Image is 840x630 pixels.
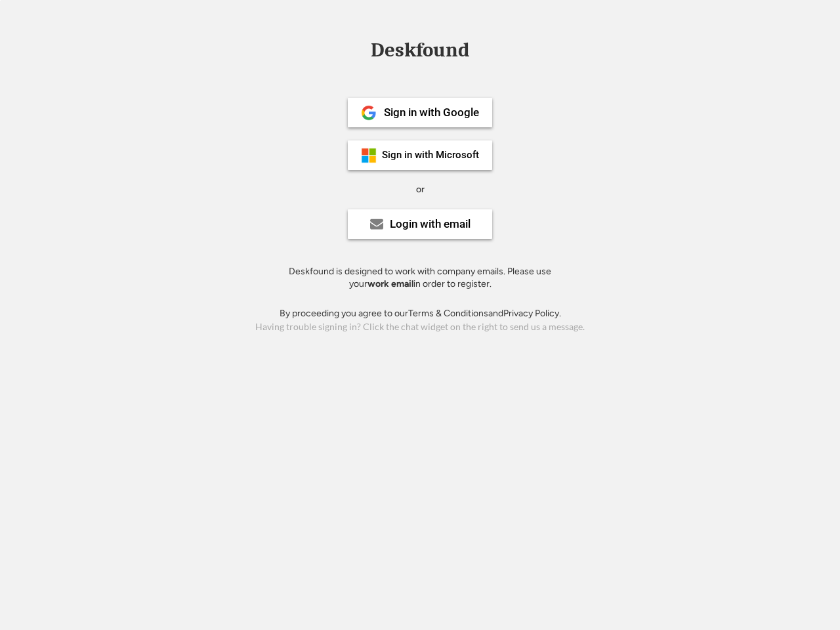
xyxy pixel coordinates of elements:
div: Deskfound [364,40,476,60]
div: Deskfound is designed to work with company emails. Please use your in order to register. [272,265,568,291]
strong: work email [367,278,413,289]
div: By proceeding you agree to our and [280,307,561,320]
a: Terms & Conditions [408,308,488,319]
div: Sign in with Google [384,107,479,118]
div: Login with email [390,219,471,230]
img: 1024px-Google__G__Logo.svg.png [361,105,377,121]
a: Privacy Policy. [503,308,561,319]
div: or [416,183,425,196]
div: Sign in with Microsoft [382,150,479,160]
img: ms-symbollockup_mssymbol_19.png [361,148,377,163]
